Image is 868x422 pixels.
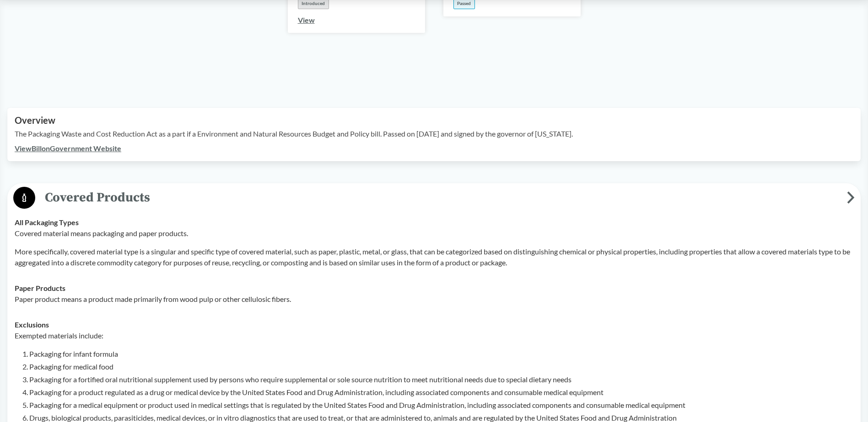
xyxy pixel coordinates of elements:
strong: Exclusions [15,320,49,329]
li: Packaging for a medical equipment or product used in medical settings that is regulated by the Un... [29,400,853,411]
h2: Overview [15,115,853,126]
li: Packaging for a fortified oral nutritional supplement used by persons who require supplemental or... [29,374,853,385]
li: Packaging for a product regulated as a drug or medical device by the United States Food and Drug ... [29,387,853,398]
p: More specifically, covered material type is a singular and specific type of covered material, suc... [15,246,853,268]
p: The Packaging Waste and Cost Reduction Act as a part if a Environment and Natural Resources Budge... [15,128,853,139]
a: ViewBillonGovernment Website [15,144,121,153]
p: Paper product means a product made primarily from wood pulp or other cellulosic fibers. [15,294,853,305]
li: Packaging for infant formula [29,348,853,359]
strong: All Packaging Types [15,218,79,227]
li: Packaging for medical food [29,361,853,372]
a: View [298,16,315,24]
button: Covered Products [11,186,857,210]
p: Covered material means packaging and paper products. [15,228,853,239]
strong: Paper Products [15,284,65,292]
p: Exempted materials include: [15,330,853,341]
span: Covered Products [35,187,847,208]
